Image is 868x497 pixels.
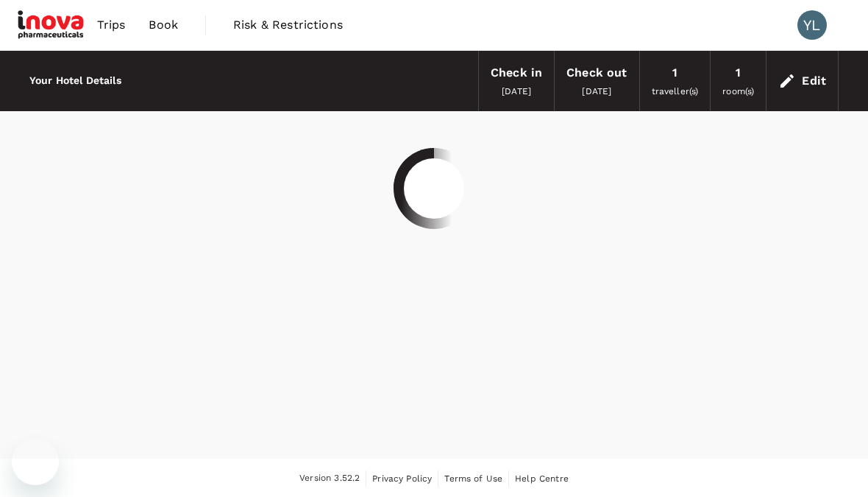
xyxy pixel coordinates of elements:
[515,473,569,484] span: Help Centre
[582,86,611,96] span: [DATE]
[802,71,826,91] div: Edit
[736,63,741,83] div: 1
[372,473,432,484] span: Privacy Policy
[722,86,754,96] span: room(s)
[299,471,360,486] span: Version 3.52.2
[515,470,569,487] a: Help Centre
[566,63,627,83] div: Check out
[97,16,126,34] span: Trips
[372,470,432,487] a: Privacy Policy
[444,470,502,487] a: Terms of Use
[652,86,699,96] span: traveller(s)
[502,86,531,96] span: [DATE]
[18,9,85,41] img: iNova Pharmaceuticals
[797,10,827,40] div: YL
[491,63,542,83] div: Check in
[672,63,677,83] div: 1
[444,473,502,484] span: Terms of Use
[233,16,343,34] span: Risk & Restrictions
[29,73,121,89] h6: Your Hotel Details
[12,438,59,485] iframe: Button to launch messaging window
[149,16,178,34] span: Book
